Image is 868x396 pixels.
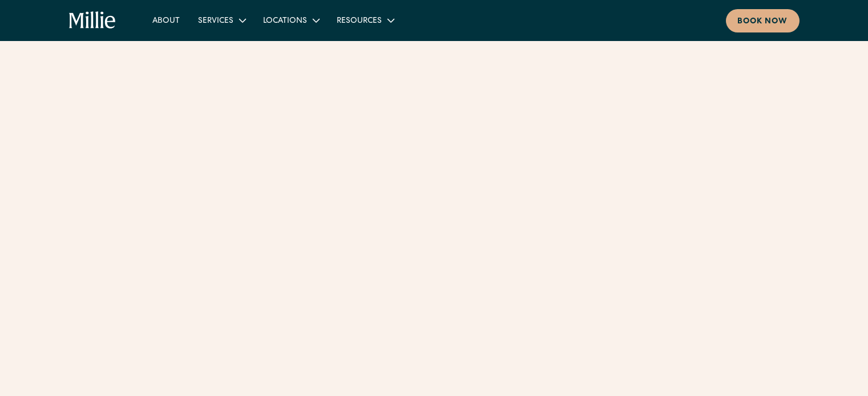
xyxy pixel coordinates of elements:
[254,11,328,30] div: Locations
[189,11,254,30] div: Services
[328,11,402,30] div: Resources
[337,15,382,27] div: Resources
[737,16,788,28] div: Book now
[198,15,233,27] div: Services
[726,9,800,32] a: Book now
[143,11,189,30] a: About
[69,11,116,30] a: home
[263,15,307,27] div: Locations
